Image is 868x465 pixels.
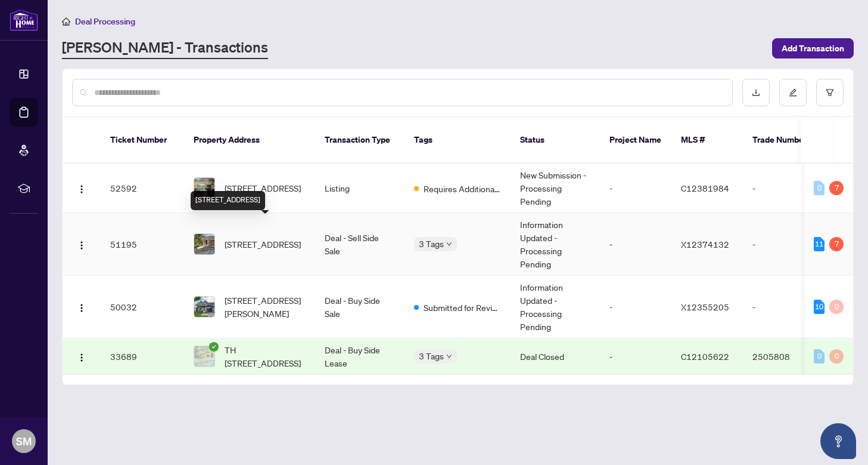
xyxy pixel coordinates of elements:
span: C12105622 [681,351,729,362]
img: Logo [77,184,86,194]
th: Project Name [600,117,671,164]
span: TH [STREET_ADDRESS] [225,343,306,369]
th: Ticket Number [101,117,184,164]
img: thumbnail-img [194,234,214,254]
td: Deal Closed [511,338,600,375]
button: filter [816,79,844,106]
img: thumbnail-img [194,178,214,198]
span: [STREET_ADDRESS] [225,238,301,251]
th: MLS # [671,117,743,164]
div: 10 [814,300,825,314]
td: 50032 [101,276,184,338]
div: 0 [829,300,844,314]
div: 7 [829,181,844,195]
span: filter [826,88,834,97]
td: - [600,164,671,213]
td: Information Updated - Processing Pending [511,276,600,338]
span: Add Transaction [782,39,844,58]
img: Logo [77,303,86,313]
span: C12381984 [681,183,729,193]
button: Open asap [820,423,856,459]
img: thumbnail-img [194,297,214,317]
button: Logo [72,297,91,316]
td: Deal - Buy Side Lease [315,338,405,375]
button: Logo [72,178,91,198]
td: - [743,276,826,338]
span: X12355205 [681,301,729,312]
td: Deal - Sell Side Sale [315,213,405,276]
button: download [742,79,770,106]
span: [STREET_ADDRESS] [225,181,301,195]
th: Tags [405,117,511,164]
div: 11 [814,237,825,251]
th: Transaction Type [315,117,405,164]
span: down [446,353,452,359]
td: - [743,164,826,213]
div: 0 [829,349,844,364]
td: New Submission - Processing Pending [511,164,600,213]
a: [PERSON_NAME] - Transactions [62,38,268,59]
button: Logo [72,235,91,254]
img: thumbnail-img [194,346,214,367]
span: Submitted for Review [424,301,501,314]
span: [STREET_ADDRESS][PERSON_NAME] [225,294,306,320]
span: check-circle [209,342,219,352]
td: Deal - Buy Side Sale [315,276,405,338]
span: edit [789,88,797,97]
div: 0 [814,349,825,364]
td: Listing [315,164,405,213]
th: Status [511,117,600,164]
img: Logo [77,241,86,250]
span: SM [16,433,32,449]
div: 0 [814,181,825,195]
img: Logo [77,353,86,362]
div: [STREET_ADDRESS] [191,191,265,210]
td: 33689 [101,338,184,375]
span: home [62,17,70,26]
td: - [600,213,671,276]
span: download [752,88,760,97]
td: - [743,213,826,276]
span: 3 Tags [419,237,444,251]
td: - [600,338,671,375]
span: down [446,241,452,247]
button: edit [779,79,807,106]
span: Requires Additional Docs [424,182,501,195]
span: 3 Tags [419,349,444,363]
th: Trade Number [743,117,826,164]
td: - [600,276,671,338]
img: logo [10,9,38,31]
td: 51195 [101,213,184,276]
td: 52592 [101,164,184,213]
span: X12374132 [681,239,729,250]
td: Information Updated - Processing Pending [511,213,600,276]
span: Deal Processing [75,16,135,27]
th: Property Address [184,117,315,164]
div: 7 [829,237,844,251]
button: Logo [72,347,91,366]
button: Add Transaction [772,38,854,58]
td: 2505808 [743,338,826,375]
